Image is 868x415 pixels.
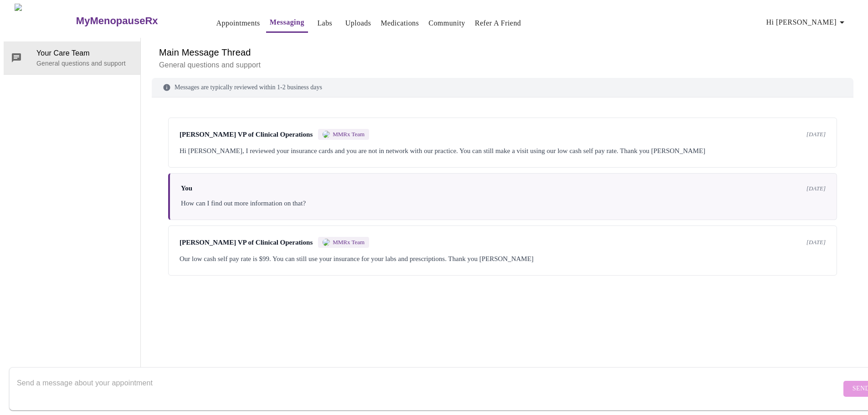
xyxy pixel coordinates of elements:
button: Labs [310,14,339,32]
span: [DATE] [806,131,826,138]
img: MMRX [323,131,330,138]
div: Hi [PERSON_NAME], I reviewed your insurance cards and you are not in network with our practice. Y... [180,145,826,156]
span: Your Care Team [36,48,133,59]
span: [PERSON_NAME] VP of Clinical Operations [180,239,313,246]
button: Uploads [342,14,375,32]
h3: MyMenopauseRx [76,15,158,27]
a: Refer a Friend [475,17,521,30]
button: Medications [377,14,422,32]
a: Labs [317,17,332,30]
img: MMRX [323,239,330,246]
a: MyMenopauseRx [75,5,194,37]
a: Community [429,17,466,30]
span: MMRx Team [333,131,365,138]
div: Your Care TeamGeneral questions and support [4,41,140,74]
button: Refer a Friend [471,14,525,32]
a: Appointments [216,17,260,30]
span: [DATE] [806,239,826,246]
button: Hi [PERSON_NAME] [763,13,851,31]
span: MMRx Team [333,239,365,246]
h6: Main Message Thread [159,45,846,60]
a: Uploads [345,17,371,30]
a: Messaging [270,16,304,29]
button: Messaging [266,13,308,33]
span: Hi [PERSON_NAME] [766,16,847,29]
textarea: Send a message about your appointment [17,374,841,403]
div: Our low cash self pay rate is $99. You can still use your insurance for your labs and prescriptio... [180,253,826,264]
button: Community [425,14,469,32]
p: General questions and support [159,60,846,71]
img: MyMenopauseRx Logo [15,4,75,38]
div: Messages are typically reviewed within 1-2 business days [152,78,853,97]
p: General questions and support [36,59,133,68]
span: You [181,184,192,192]
span: [DATE] [806,185,826,192]
button: Appointments [213,14,264,32]
div: How can I find out more information on that? [181,198,826,209]
a: Medications [380,17,419,30]
span: [PERSON_NAME] VP of Clinical Operations [180,131,313,138]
